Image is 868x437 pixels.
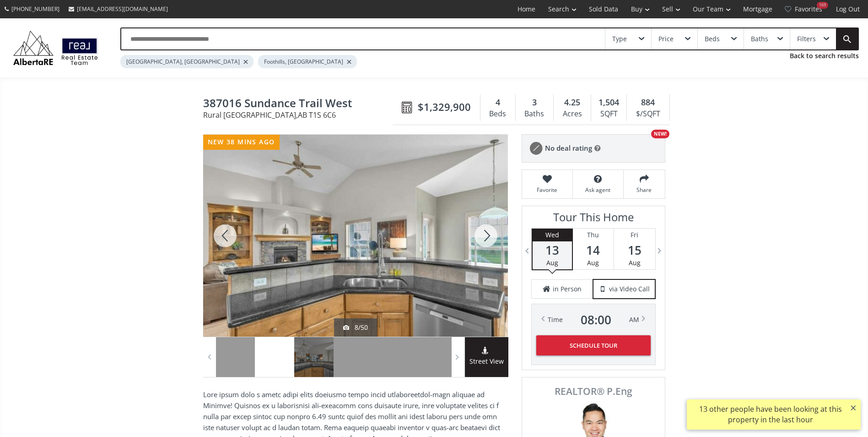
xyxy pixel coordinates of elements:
div: 8/50 [343,323,368,332]
span: 387016 Sundance Trail West [203,97,397,111]
span: Aug [587,258,599,267]
span: Aug [546,258,558,267]
div: $/SQFT [631,107,664,121]
div: Fri [614,229,655,241]
span: Share [628,186,660,194]
div: 169 [817,2,828,9]
div: Thu [573,229,614,241]
span: Aug [629,258,641,267]
span: [EMAIL_ADDRESS][DOMAIN_NAME] [77,5,168,13]
span: Rural [GEOGRAPHIC_DATA] , AB T1S 6C6 [203,111,397,119]
span: Favorite [527,186,568,194]
img: rating icon [527,139,545,158]
div: 4 [485,97,511,109]
span: No deal rating [545,143,592,153]
span: $1,329,900 [418,100,471,114]
div: 3 [520,97,549,109]
div: new 38 mins ago [203,135,280,150]
span: Street View [465,356,508,367]
a: [EMAIL_ADDRESS][DOMAIN_NAME] [64,0,173,17]
span: Ask agent [577,186,619,194]
div: [GEOGRAPHIC_DATA], [GEOGRAPHIC_DATA] [120,55,253,68]
div: Beds [705,36,720,42]
div: Time AM [548,313,639,326]
div: Beds [485,107,511,121]
div: 4.25 [558,97,586,109]
span: via Video Call [609,284,650,294]
div: Filters [797,36,816,42]
span: 14 [573,244,614,257]
div: Baths [751,36,768,42]
span: 13 [533,244,572,257]
div: Foothills, [GEOGRAPHIC_DATA] [258,55,357,68]
a: Back to search results [790,51,859,60]
div: NEW! [651,130,669,138]
div: 387016 Sundance Trail West Rural Foothills County, AB T1S 6C6 - Photo 9 of 50 [203,135,508,337]
div: Baths [520,107,549,121]
span: 15 [614,244,655,257]
div: SQFT [596,107,622,121]
div: Acres [558,107,586,121]
h3: Tour This Home [531,211,656,228]
button: Schedule Tour [536,335,651,355]
button: × [846,399,861,416]
div: Wed [533,229,572,241]
span: 1,504 [598,97,619,109]
span: REALTOR® P.Eng [532,387,655,396]
div: Price [658,36,674,42]
span: in Person [553,284,582,294]
div: 884 [631,97,664,109]
img: Logo [9,28,102,67]
span: 08 : 00 [581,313,611,326]
div: 13 other people have been looking at this property in the last hour [691,404,849,425]
span: [PHONE_NUMBER] [11,5,59,13]
div: Type [612,36,627,42]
